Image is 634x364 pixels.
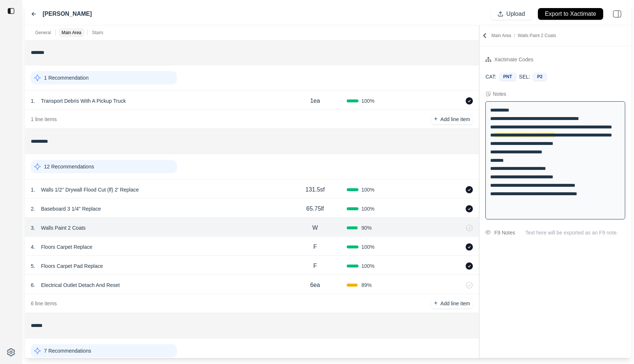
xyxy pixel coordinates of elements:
[361,281,372,289] span: 89 %
[38,280,123,290] p: Electrical Outlet Detach And Reset
[545,10,596,18] p: Export to Xactimate
[494,228,515,237] div: F9 Notes
[609,6,625,22] img: right-panel.svg
[506,10,525,18] p: Upload
[485,73,496,80] p: CAT:
[312,223,318,232] p: W
[533,73,547,81] div: P2
[38,242,95,252] p: Floors Carpet Replace
[306,185,325,194] p: 131.5sf
[44,347,91,354] p: 7 Recommendations
[361,262,375,270] span: 100 %
[38,185,142,195] p: Walls 1/2'' Drywall Flood Cut (lf) 2' Replace
[7,7,15,15] img: toggle sidebar
[491,33,556,39] p: Main Area
[306,204,324,213] p: 65.75lf
[361,243,375,251] span: 100 %
[38,223,89,233] p: Walls Paint 2 Coats
[361,224,372,232] span: 90 %
[431,114,473,124] button: +Add line item
[31,205,35,212] p: 2 .
[313,262,317,270] p: F
[31,186,35,193] p: 1 .
[43,10,92,18] label: [PERSON_NAME]
[31,281,35,289] p: 6 .
[538,8,603,20] button: Export to Xactimate
[44,74,88,81] p: 1 Recommendation
[361,205,375,212] span: 100 %
[313,243,317,251] p: F
[31,300,57,307] p: 6 line items
[493,90,506,98] div: Notes
[499,73,516,81] div: PNT
[434,115,437,123] p: +
[518,33,556,38] span: Walls Paint 2 Coats
[310,97,320,105] p: 1ea
[31,97,35,105] p: 1 .
[434,299,437,307] p: +
[31,224,35,232] p: 3 .
[35,30,51,36] p: General
[31,262,35,270] p: 5 .
[310,281,320,290] p: 6ea
[31,243,35,251] p: 4 .
[440,116,470,123] p: Add line item
[38,261,106,271] p: Floors Carpet Pad Replace
[92,30,103,36] p: Stairs
[494,55,533,64] div: Xactimate Codes
[31,116,57,123] p: 1 line items
[44,163,94,170] p: 12 Recommendations
[511,33,518,38] span: /
[485,230,491,235] img: comment
[491,8,532,20] button: Upload
[440,300,470,307] p: Add line item
[361,186,375,193] span: 100 %
[62,30,81,36] p: Main Area
[38,96,129,106] p: Transport Debris With A Pickup Truck
[431,298,473,309] button: +Add line item
[361,97,375,105] span: 100 %
[38,204,104,214] p: Baseboard 3 1/4'' Replace
[525,229,625,236] p: Text here will be exported as an F9 note.
[519,73,530,80] p: SEL:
